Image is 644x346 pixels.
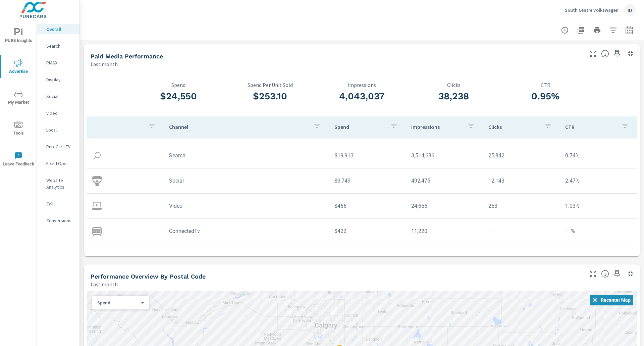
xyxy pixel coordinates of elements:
img: icon-social.svg [92,176,102,186]
p: CTR [500,82,592,88]
span: Understand performance data by postal code. Individual postal codes can be selected and expanded ... [601,270,609,278]
button: Make Fullscreen [588,268,598,279]
p: CTR [565,123,615,130]
h3: 4,043,037 [316,91,408,102]
button: Make Fullscreen [588,48,598,59]
button: Recenter Map [590,295,633,305]
p: Website Analytics [46,177,74,190]
span: Advertise [2,59,35,76]
p: PMAX [46,59,74,66]
td: 1.03% [560,197,637,214]
h5: Paid Media Performance [91,53,163,60]
div: Spend [92,300,144,306]
p: South Centre Volkswagen [565,7,619,13]
p: Calls [46,200,74,207]
td: 11,220 [406,223,483,240]
div: Display [37,75,79,85]
td: Video [164,197,329,214]
td: — % [560,223,637,240]
button: Apply Filters [606,23,620,37]
span: Save this to your personalized report [612,48,623,59]
td: 24,656 [406,197,483,214]
img: icon-video.svg [92,201,102,211]
div: PureCars TV [37,142,79,152]
p: Last month [91,280,118,288]
td: $466 [329,197,406,214]
img: icon-search.svg [92,151,102,161]
td: Search [164,147,329,164]
h3: $24,550 [132,91,224,102]
td: $422 [329,223,406,240]
p: Fixed Ops [46,160,74,167]
p: Video [46,110,74,116]
span: Save this to your personalized report [612,268,623,279]
p: PureCars TV [46,143,74,150]
td: 253 [483,197,560,214]
p: Display [46,76,74,83]
h3: 38,238 [408,91,500,102]
div: Video [37,108,79,118]
div: Conversions [37,215,79,226]
td: 3,514,686 [406,147,483,164]
span: Recenter Map [593,297,631,303]
td: Social [164,172,329,189]
td: — [483,223,560,240]
span: Leave Feedback [2,152,35,168]
button: Print Report [590,23,604,37]
div: Social [37,91,79,101]
span: Understand performance metrics over the selected time range. [601,50,609,58]
div: ID [624,4,636,16]
p: Spend [334,123,385,130]
p: Spend Per Unit Sold [224,82,316,88]
td: 12,143 [483,172,560,189]
span: Tools [2,121,35,137]
div: Overall [37,24,79,34]
div: nav menu [0,20,37,175]
span: PURE Insights [2,28,35,45]
p: Conversions [46,217,74,224]
div: Search [37,41,79,51]
h5: Performance Overview By Postal Code [91,273,206,280]
p: Overall [46,26,74,33]
p: Impressions [411,123,462,130]
div: Calls [37,199,79,209]
p: Spend [132,82,224,88]
p: Impressions [316,82,408,88]
h3: 0.95% [500,91,592,102]
button: Minimize Widget [625,48,636,59]
p: Channel [169,123,308,130]
p: Clicks [408,82,500,88]
div: Website Analytics [37,175,79,192]
button: Minimize Widget [625,268,636,279]
p: Clicks [488,123,539,130]
td: 2.47% [560,172,637,189]
td: 25,842 [483,147,560,164]
img: icon-connectedtv.svg [92,226,102,236]
td: 0.74% [560,147,637,164]
span: My Market [2,90,35,106]
td: ConnectedTv [164,223,329,240]
button: "Export Report to PDF" [574,23,588,37]
td: $19,913 [329,147,406,164]
p: Local [46,127,74,133]
h3: $253.10 [224,91,316,102]
div: PMAX [37,58,79,68]
td: 492,475 [406,172,483,189]
p: Spend [97,300,138,306]
div: Fixed Ops [37,158,79,168]
p: Last month [91,60,118,68]
p: Social [46,93,74,100]
p: Search [46,43,74,49]
td: $3,749 [329,172,406,189]
div: Local [37,125,79,135]
button: Select Date Range [623,23,636,37]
